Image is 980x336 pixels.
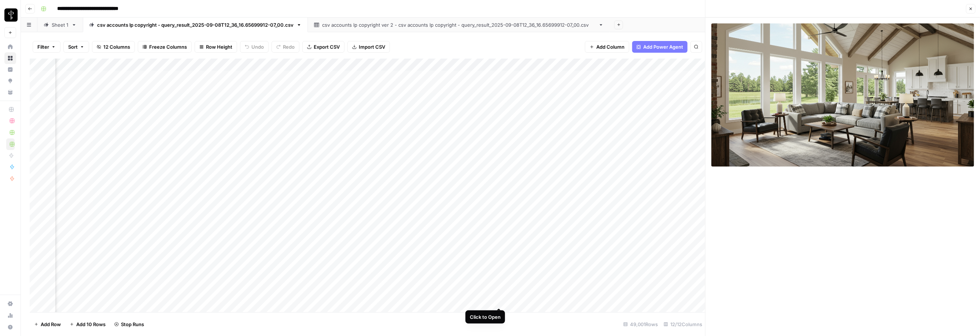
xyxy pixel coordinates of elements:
[4,298,16,310] a: Settings
[4,321,16,333] button: Help + Support
[322,21,596,29] div: csv accounts lp copyright ver 2 - csv accounts lp copyright - query_result_2025-09-08T12_36_16.65...
[4,41,16,53] a: Home
[63,41,89,53] button: Sort
[4,86,16,98] a: Your Data
[37,43,49,51] span: Filter
[308,18,610,32] a: csv accounts lp copyright ver 2 - csv accounts lp copyright - query_result_2025-09-08T12_36_16.65...
[41,321,61,328] span: Add Row
[149,43,187,51] span: Freeze Columns
[661,318,705,330] div: 12/12 Columns
[711,23,974,167] img: Row/Cell
[470,313,501,321] div: Click to Open
[103,43,130,51] span: 12 Columns
[4,6,16,24] button: Workspace: LP Production Workloads
[272,41,299,53] button: Redo
[110,318,148,330] button: Stop Runs
[52,21,69,29] div: Sheet 1
[4,310,16,321] a: Usage
[359,43,385,51] span: Import CSV
[347,41,390,53] button: Import CSV
[314,43,340,51] span: Export CSV
[65,318,110,330] button: Add 10 Rows
[33,41,60,53] button: Filter
[4,8,18,22] img: LP Production Workloads Logo
[585,41,629,53] button: Add Column
[4,75,16,87] a: Opportunities
[4,64,16,75] a: Insights
[195,41,237,53] button: Row Height
[76,321,106,328] span: Add 10 Rows
[83,18,308,32] a: csv accounts lp copyright - query_result_2025-09-08T12_36_16.65699912-07_00.csv
[643,43,683,51] span: Add Power Agent
[251,43,264,51] span: Undo
[302,41,345,53] button: Export CSV
[37,18,83,32] a: Sheet 1
[97,21,294,29] div: csv accounts lp copyright - query_result_2025-09-08T12_36_16.65699912-07_00.csv
[283,43,295,51] span: Redo
[596,43,625,51] span: Add Column
[240,41,269,53] button: Undo
[632,41,688,53] button: Add Power Agent
[121,321,144,328] span: Stop Runs
[4,52,16,64] a: Browse
[620,318,661,330] div: 49,001 Rows
[30,318,65,330] button: Add Row
[138,41,192,53] button: Freeze Columns
[92,41,135,53] button: 12 Columns
[68,43,78,51] span: Sort
[206,43,232,51] span: Row Height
